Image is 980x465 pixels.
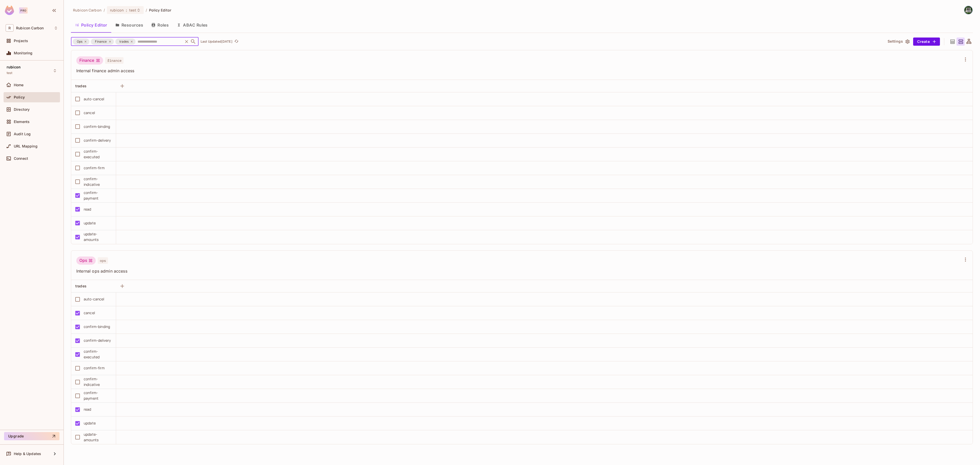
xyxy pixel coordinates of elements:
[14,144,38,148] span: URL Mapping
[92,39,110,44] span: Finance
[201,40,232,44] p: Last Updated [DATE]
[14,156,28,161] span: Connect
[84,220,96,226] div: update
[84,310,95,316] div: cancel
[84,324,110,329] div: confirm-binding
[73,39,89,45] div: Ops
[84,432,112,443] div: update-amounts
[84,165,105,171] div: confirm-firm
[6,24,14,32] span: R
[232,39,240,45] span: Click to refresh data
[84,138,111,143] div: confirm-delivery
[84,206,91,212] div: read
[886,38,911,46] button: Settings
[84,376,112,387] div: confirm-indicative
[14,83,24,87] span: Home
[5,6,14,15] img: SReyMgAAAABJRU5ErkJggg==
[115,39,136,45] div: trades
[7,65,21,69] span: rubicon
[183,38,190,45] button: Clear
[75,84,87,88] span: trades
[76,268,961,274] span: Internal ops admin access
[110,8,124,13] span: rubicon
[149,8,171,13] span: Policy Editor
[84,365,105,371] div: confirm-firm
[84,296,104,302] div: auto-cancel
[91,39,114,45] div: Finance
[19,7,28,14] div: Pro
[7,71,13,75] span: test
[84,390,112,401] div: confirm-payment
[84,407,91,412] div: read
[16,26,44,30] span: Workspace: Rubicon Carbon
[4,432,59,440] button: Upgrade
[104,8,105,13] li: /
[84,420,96,426] div: update
[84,190,112,201] div: confirm-payment
[71,19,111,31] button: Policy Editor
[234,39,240,45] button: refresh
[14,132,31,136] span: Audit Log
[14,39,28,43] span: Projects
[14,95,25,99] span: Policy
[126,8,127,12] span: :
[14,107,30,112] span: Directory
[98,257,108,264] span: ops
[14,51,33,55] span: Monitoring
[84,96,104,102] div: auto-cancel
[84,349,112,360] div: confirm-executed
[74,39,85,44] span: Ops
[964,6,973,14] img: Keith Hudson
[146,8,147,13] li: /
[190,38,197,45] button: Open
[73,8,102,13] span: the active workspace
[129,8,137,13] span: test
[913,38,940,46] button: Create
[84,338,111,343] div: confirm-delivery
[84,231,112,242] div: update-amounts
[105,57,124,64] span: finance
[84,110,95,116] div: cancel
[173,19,212,31] button: ABAC Rules
[111,19,147,31] button: Resources
[14,452,41,456] span: Help & Updates
[147,19,173,31] button: Roles
[14,120,30,124] span: Elements
[76,256,96,265] div: Ops
[76,56,103,65] div: Finance
[84,176,112,187] div: confirm-indicative
[84,149,112,160] div: confirm-executed
[76,68,961,74] span: Internal finance admin access
[116,39,132,44] span: trades
[75,284,87,288] span: trades
[234,39,239,44] span: refresh
[84,124,110,129] div: confirm-binding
